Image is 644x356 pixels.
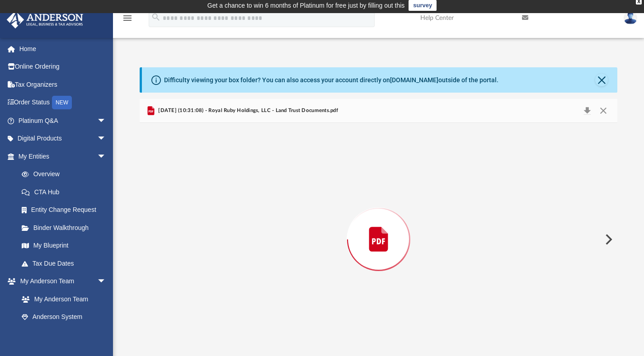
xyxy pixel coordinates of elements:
[164,75,498,85] div: Difficulty viewing your box folder? You can also access your account directly on outside of the p...
[13,290,111,308] a: My Anderson Team
[595,104,611,117] button: Close
[624,11,637,24] img: User Pic
[6,130,120,148] a: Digital Productsarrow_drop_down
[97,147,115,166] span: arrow_drop_down
[13,165,120,183] a: Overview
[13,254,120,272] a: Tax Due Dates
[97,112,115,130] span: arrow_drop_down
[97,272,115,291] span: arrow_drop_down
[97,130,115,148] span: arrow_drop_down
[595,74,608,86] button: Close
[151,12,161,22] i: search
[13,201,120,219] a: Entity Change Request
[52,96,72,109] div: NEW
[6,147,120,165] a: My Entitiesarrow_drop_down
[122,13,133,23] i: menu
[4,11,86,28] img: Anderson Advisors Platinum Portal
[156,107,338,115] span: [DATE] (10:31:08) - Royal Ruby Holdings, LLC - Land Trust Documents.pdf
[140,99,618,356] div: Preview
[6,58,120,76] a: Online Ordering
[6,40,120,58] a: Home
[13,237,115,255] a: My Blueprint
[122,17,133,23] a: menu
[13,219,120,237] a: Binder Walkthrough
[13,183,120,201] a: CTA Hub
[390,76,438,84] a: [DOMAIN_NAME]
[6,112,120,130] a: Platinum Q&Aarrow_drop_down
[6,94,120,112] a: Order StatusNEW
[6,272,115,290] a: My Anderson Teamarrow_drop_down
[579,104,595,117] button: Download
[13,308,115,326] a: Anderson System
[598,227,618,252] button: Next File
[6,75,120,94] a: Tax Organizers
